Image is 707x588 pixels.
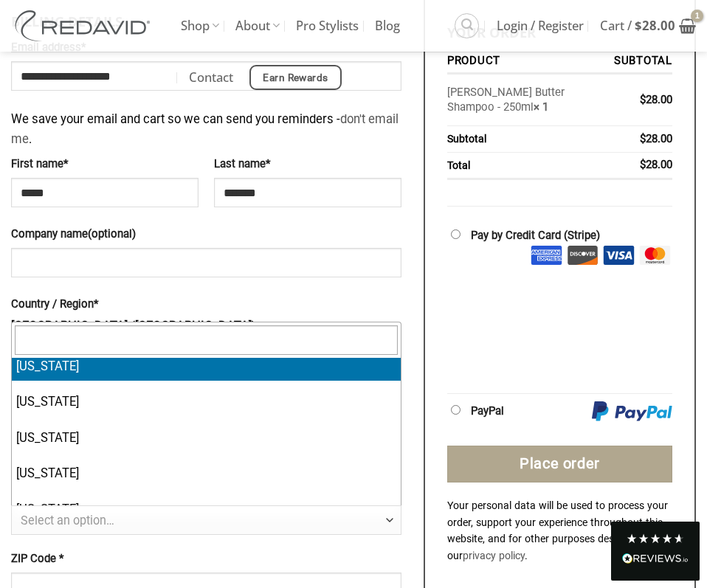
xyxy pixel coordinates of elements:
li: [US_STATE] [12,496,401,525]
img: Visa [603,246,635,265]
th: Subtotal [447,126,609,152]
strong: × 1 [534,100,548,114]
span: (optional) [88,227,136,241]
button: Place order [447,446,672,482]
th: Subtotal [609,50,672,75]
img: Amex [531,246,562,265]
img: Mastercard [639,246,671,265]
th: Total [447,153,609,180]
a: don't email me [11,112,399,146]
label: Last name [214,156,401,173]
span: Login / Register [497,7,584,44]
label: Country / Region [11,296,401,314]
iframe: Secure payment input frame [444,265,669,376]
a: Earn Rewards [249,65,342,90]
img: Discover [567,246,599,265]
strong: [GEOGRAPHIC_DATA] ([GEOGRAPHIC_DATA]) [11,319,256,333]
span: $ [640,93,646,106]
span: Cart / [600,7,675,44]
label: Company name [11,226,401,243]
span: $ [640,158,646,171]
label: First name [11,156,199,173]
img: REDAVID Salon Products | United States [11,10,159,41]
span: State [11,505,401,535]
li: [US_STATE] [12,460,401,488]
a: Contact [189,52,233,103]
bdi: 28.00 [640,93,672,106]
span: We save your email and cart so we can send you reminders - . [11,103,401,149]
a: Search [455,13,479,38]
span: $ [635,17,642,34]
th: Product [447,50,609,75]
bdi: 28.00 [635,17,675,34]
p: Your personal data will be used to process your order, support your experience throughout this we... [447,497,672,564]
div: Read All Reviews [622,550,689,570]
span: $ [640,132,646,145]
a: privacy policy [463,550,525,561]
img: PayPal [592,401,672,423]
img: REVIEWS.io [622,553,689,564]
bdi: 28.00 [640,132,672,145]
label: Pay by Credit Card (Stripe) [447,229,672,265]
bdi: 28.00 [640,158,672,171]
label: ZIP Code [11,550,401,568]
span: Earn Rewards [263,70,328,86]
li: [US_STATE] [12,424,401,453]
li: [US_STATE] [12,353,401,381]
div: Read All Reviews [611,522,700,581]
div: 4.8 Stars [626,533,685,544]
li: [US_STATE] [12,388,401,417]
td: [PERSON_NAME] Butter Shampoo - 250ml [447,75,609,126]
